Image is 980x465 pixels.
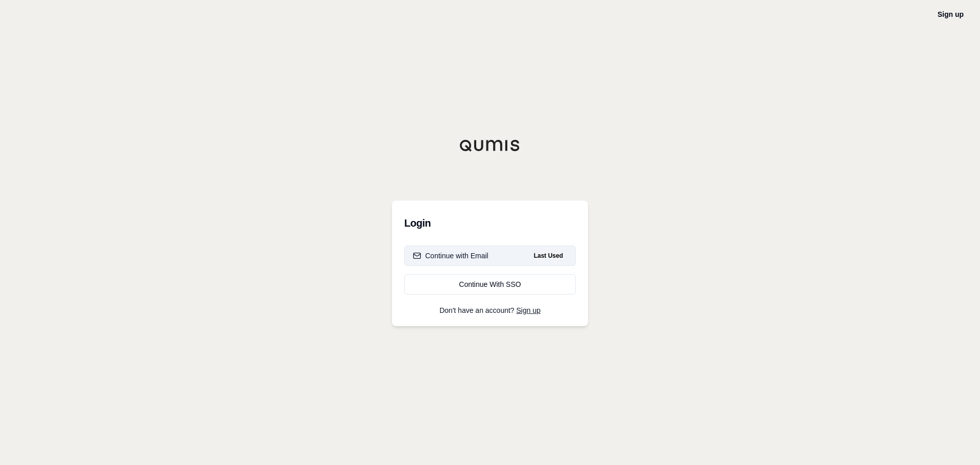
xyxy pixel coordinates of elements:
[459,139,521,152] img: Qumis
[517,306,541,314] a: Sign up
[404,274,576,295] a: Continue With SSO
[530,250,567,262] span: Last Used
[413,251,488,261] div: Continue with Email
[938,10,964,18] a: Sign up
[404,307,576,314] p: Don't have an account?
[413,279,567,289] div: Continue With SSO
[404,213,576,233] h3: Login
[404,246,576,266] button: Continue with EmailLast Used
